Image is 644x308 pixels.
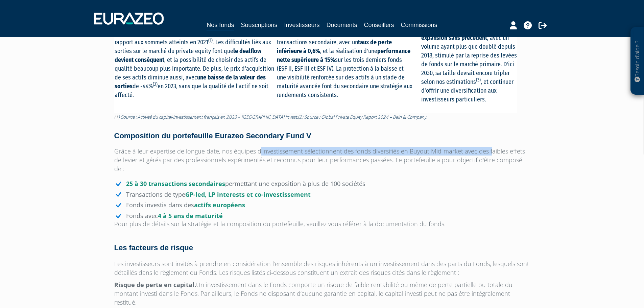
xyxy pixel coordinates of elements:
h4: Composition du portefeuille Eurazeo Secondary Fund V [114,132,530,140]
strong: performance nette supérieure à 15% [277,47,410,64]
p: Les investisseurs sont invités à prendre en considération l’ensemble des risques inhérents à un i... [114,259,530,277]
p: Besoin d'aide ? [634,31,641,92]
p: Un investissement dans le Fonds comporte un risque de faible rentabilité ou même de perte partiel... [114,280,530,307]
li: Transactions de type [114,191,530,198]
strong: le dealflow devient conséquent [115,47,261,64]
img: 1732889491-logotype_eurazeo_blanc_rvb.png [94,13,164,25]
span: Eurazeo bénéficie d'une expertise dans la sélection de transactions secondaire, avec un , et la r... [277,30,412,99]
sup: (1) [208,38,213,43]
a: Nos fonds [207,20,234,31]
span: ) Source : Activité du capital-investissement français en 2023 - [GEOGRAPHIC_DATA] Invest. [118,114,298,120]
strong: 25 à 30 transactions secondaires [126,180,225,188]
em: (1 [114,114,298,120]
sup: (2) [153,81,158,87]
a: Commissions [401,20,437,30]
strong: Risque de perte en capital. [114,281,196,289]
li: Fonds investis dans des [114,202,530,209]
span: Le marché secondaire connaît , avec un volume ayant plus que doublé depuis 2018, stimulé par la r... [421,25,517,103]
strong: 4 à 5 ans de maturité [158,212,223,220]
strong: GP-led, LP interests et co-investissement [185,190,311,198]
strong: actifs européens [194,201,245,209]
a: Investisseurs [284,20,319,30]
strong: une expansion sans précédent [421,25,504,42]
li: permettant une exposition à plus de 100 sociétés [114,180,530,188]
a: Documents [327,20,357,30]
a: Souscriptions [241,20,277,30]
strong: Les facteurs de risque [114,243,193,252]
strong: taux de perte inférieure à 0,6% [277,39,392,55]
em: (2) Source : Global Private Equity Report 2024 – Bain & Company. [298,114,427,120]
strong: une baisse de la valeur des sorties [115,74,266,90]
p: Grâce à leur expertise de longue date, nos équipes d'investissement sélectionnent des fonds diver... [114,147,530,173]
a: Conseillers [364,20,394,30]
p: Pour plus de détails sur la stratégie et la composition du portefeuille, veuillez vous référer à ... [114,219,530,228]
li: Fonds avec [114,212,530,220]
span: En 2023, les cessions ont chuté de 27% sur un an et de 66% par rapport aux sommets atteints en 20... [115,30,274,99]
sup: (3) [476,77,481,83]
